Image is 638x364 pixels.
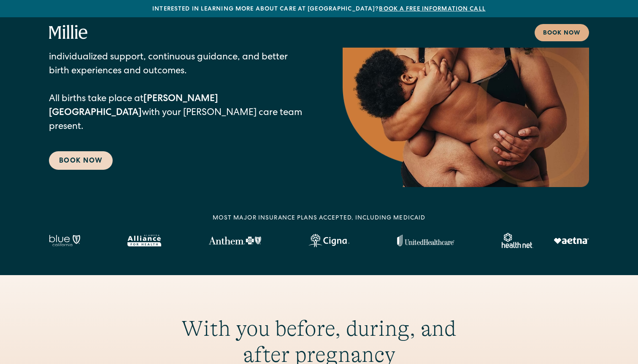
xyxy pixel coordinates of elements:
[49,25,88,40] a: home
[127,235,161,246] img: Alameda Alliance logo
[554,237,589,244] img: Aetna logo
[397,235,454,246] img: United Healthcare logo
[502,233,533,248] img: Healthnet logo
[308,234,349,247] img: Cigna logo
[535,24,589,41] a: Book now
[379,6,485,12] a: Book a free information call
[208,236,261,245] img: Anthem Logo
[49,151,113,170] a: Book Now
[213,214,426,223] div: MOST MAJOR INSURANCE PLANS ACCEPTED, INCLUDING MEDICAID
[49,23,309,134] p: [PERSON_NAME] is a new kind of maternity & gynecology clinic located right here in [GEOGRAPHIC_DA...
[543,29,581,38] div: Book now
[49,235,80,246] img: Blue California logo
